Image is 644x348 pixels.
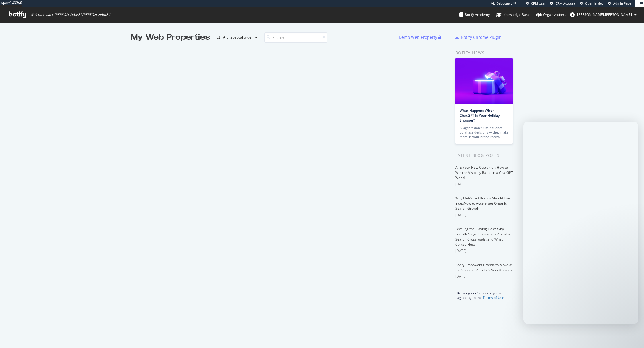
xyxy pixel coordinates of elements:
[264,32,327,43] input: Search
[30,12,110,17] span: Welcome back, [PERSON_NAME].[PERSON_NAME] !
[455,182,513,187] div: [DATE]
[455,58,513,104] img: What Happens When ChatGPT Is Your Holiday Shopper?
[399,34,437,40] div: Demo Web Property
[455,196,510,211] a: Why Mid-Sized Brands Should Use IndexNow to Accelerate Organic Search Growth
[566,10,641,19] button: [PERSON_NAME].[PERSON_NAME]
[394,33,438,42] button: Demo Web Property
[455,262,512,272] a: Botify Empowers Brands to Move at the Speed of AI with 6 New Updates
[455,212,513,218] div: [DATE]
[459,12,490,18] div: Botify Academy
[496,7,530,22] a: Knowledge Base
[523,122,638,324] iframe: Intercom live chat
[531,1,546,5] span: CRM User
[526,1,546,6] a: CRM User
[223,36,253,39] div: Alphabetical order
[455,152,513,159] div: Latest Blog Posts
[455,34,502,40] a: Botify Chrome Plugin
[536,7,566,22] a: Organizations
[455,248,513,253] div: [DATE]
[460,126,508,139] div: AI agents don’t just influence purchase decisions — they make them. Is your brand ready?
[550,1,575,6] a: CRM Account
[455,226,510,247] a: Leveling the Playing Field: Why Growth-Stage Companies Are at a Search Crossroads, and What Comes...
[455,50,513,56] div: Botify news
[460,108,500,123] a: What Happens When ChatGPT Is Your Holiday Shopper?
[577,12,632,17] span: melanie.muller
[455,274,513,279] div: [DATE]
[536,12,566,18] div: Organizations
[131,32,210,43] div: My Web Properties
[496,12,530,18] div: Knowledge Base
[624,328,638,342] iframe: Intercom live chat
[580,1,603,6] a: Open in dev
[459,7,490,22] a: Botify Academy
[556,1,575,5] span: CRM Account
[394,35,438,40] a: Demo Web Property
[215,33,260,42] button: Alphabetical order
[491,1,512,6] div: Viz Debugger:
[448,288,513,300] div: By using our Services, you are agreeing to the
[608,1,631,6] a: Admin Page
[461,34,502,40] div: Botify Chrome Plugin
[613,1,631,5] span: Admin Page
[483,295,504,300] a: Terms of Use
[585,1,603,5] span: Open in dev
[455,165,513,180] a: AI Is Your New Customer: How to Win the Visibility Battle in a ChatGPT World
